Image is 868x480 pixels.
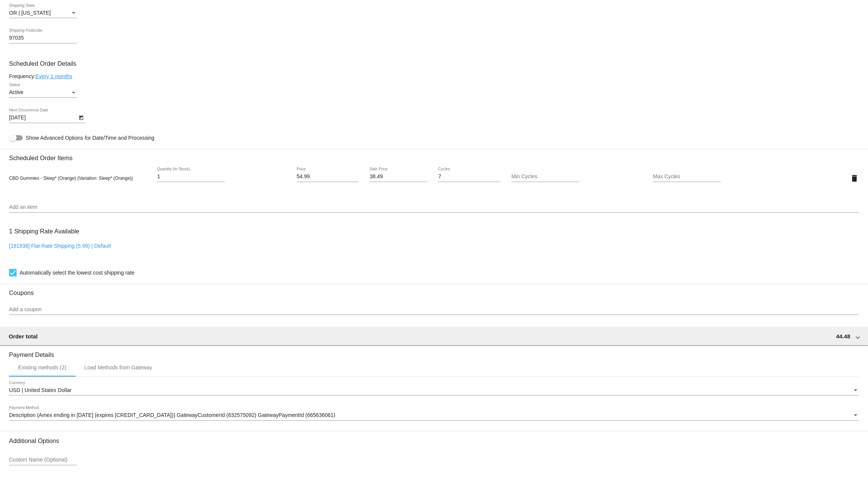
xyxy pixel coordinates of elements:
h3: 1 Shipping Rate Available [9,223,79,239]
input: Max Cycles [653,174,721,180]
mat-select: Status [9,90,77,96]
span: USD | United States Dollar [9,387,71,393]
mat-icon: delete [850,174,859,183]
input: Custom Name (Optional) [9,457,77,463]
input: Next Occurrence Date [9,115,77,121]
span: Order total [9,333,38,340]
span: Automatically select the lowest cost shipping rate [20,268,134,277]
input: Min Cycles [511,174,579,180]
input: Add a coupon [9,307,859,313]
div: Frequency: [9,73,859,79]
h3: Scheduled Order Details [9,60,859,67]
h3: Additional Options [9,437,859,445]
span: Show Advanced Options for Date/Time and Processing [26,134,154,142]
input: Quantity (In Stock) [157,174,225,180]
span: OR | [US_STATE] [9,10,51,16]
span: Active [9,89,23,95]
input: Cycles [438,174,500,180]
mat-select: Currency [9,387,859,394]
h3: Coupons [9,284,859,296]
input: Sale Price [369,174,427,180]
a: [181938] Flat Rate Shipping (5.99) | Default [9,243,111,249]
span: CBD Gummies - Sleep* (Orange) (Variation: Sleep* (Orange)) [9,176,133,181]
button: Open calendar [77,113,85,121]
input: Shipping Postcode [9,35,77,41]
mat-select: Shipping State [9,10,77,16]
h3: Scheduled Order Items [9,149,859,162]
input: Add an item [9,204,859,210]
span: 44.48 [836,333,850,340]
mat-select: Payment Method [9,412,859,418]
input: Price [297,174,359,180]
div: Load Methods from Gateway [85,364,152,370]
span: Description (Amex ending in [DATE] (expires [CREDIT_CARD_DATA])) GatewayCustomerId (632575092) Ga... [9,412,335,418]
h3: Payment Details [9,346,859,358]
a: Every 1 months [35,73,72,79]
div: Existing methods (2) [18,364,66,370]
